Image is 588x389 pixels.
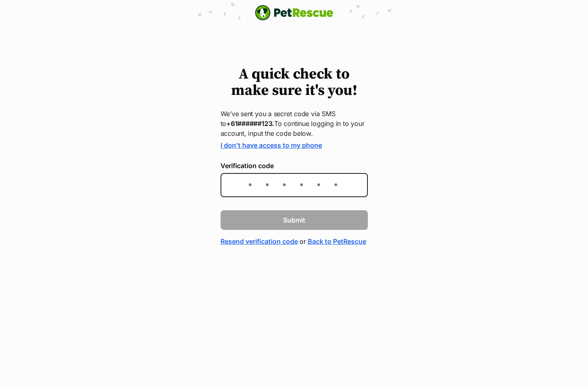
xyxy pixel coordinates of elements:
[255,5,333,20] img: logo-e224e6f780fb5917bec1dbf3a21bbac754714ae5b6737aabdf751b685950b380.svg
[283,215,305,225] span: Submit
[300,236,306,246] span: or
[221,141,322,149] a: I don't have access to my phone
[221,162,368,169] label: Verification code
[226,119,274,128] strong: +61######123.
[221,109,368,138] p: We’ve sent you a secret code via SMS to To continue logging in to your account, input the code be...
[221,210,368,230] button: Submit
[221,173,368,197] input: Enter the 6-digit verification code sent to your device
[255,5,333,20] a: PetRescue
[221,66,368,99] h1: A quick check to make sure it's you!
[308,236,366,246] a: Back to PetRescue
[221,236,298,246] a: Resend verification code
